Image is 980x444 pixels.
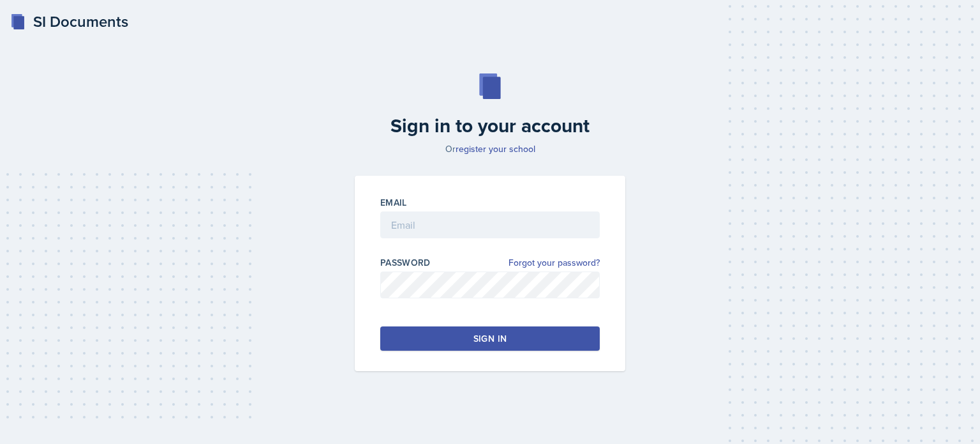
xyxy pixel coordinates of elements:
[380,326,600,351] button: Sign in
[10,10,128,33] a: SI Documents
[509,256,600,270] a: Forgot your password?
[380,211,600,238] input: Email
[380,256,431,269] label: Password
[473,332,507,345] div: Sign in
[380,196,407,209] label: Email
[347,142,633,155] p: Or
[347,114,633,137] h2: Sign in to your account
[456,142,535,155] a: register your school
